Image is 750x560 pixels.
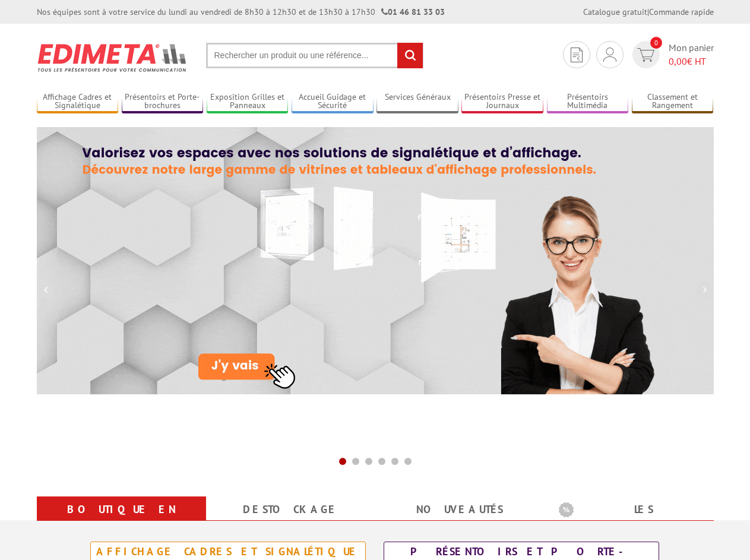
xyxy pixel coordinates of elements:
a: Boutique en ligne [51,499,192,542]
a: Classement et Rangement [632,92,714,112]
span: 0 [650,37,662,49]
a: Exposition Grilles et Panneaux [207,92,289,112]
a: Présentoirs Presse et Journaux [461,92,543,112]
a: Accueil Guidage et Sécurité [292,92,374,112]
img: devis rapide [603,48,616,62]
a: devis rapide 0 Mon panier 0,00€ HT [629,41,714,68]
strong: 01 46 81 33 03 [381,7,445,17]
a: Services Généraux [376,92,458,112]
img: Présentoir, panneau, stand - Edimeta - PLV, affichage, mobilier bureau, entreprise [37,36,188,80]
a: Commande rapide [649,7,714,17]
span: € HT [669,55,714,68]
b: Les promotions [559,499,707,523]
div: Affichage Cadres et Signalétique [94,545,362,558]
a: Affichage Cadres et Signalétique [37,92,119,112]
span: Mon panier [669,41,714,68]
a: Présentoirs Multimédia [547,92,629,112]
a: Les promotions [559,499,700,542]
span: 0,00 [669,55,687,67]
a: Destockage [220,499,361,520]
input: rechercher [397,43,423,68]
a: Présentoirs et Porte-brochures [122,92,204,112]
div: Nos équipes sont à votre service du lundi au vendredi de 8h30 à 12h30 et de 13h30 à 17h30 [37,6,445,18]
a: Catalogue gratuit [583,7,647,17]
input: Rechercher un produit ou une référence... [206,43,423,68]
img: devis rapide [571,48,583,62]
img: devis rapide [637,48,654,62]
a: nouveautés [390,499,530,520]
div: | [583,6,714,18]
